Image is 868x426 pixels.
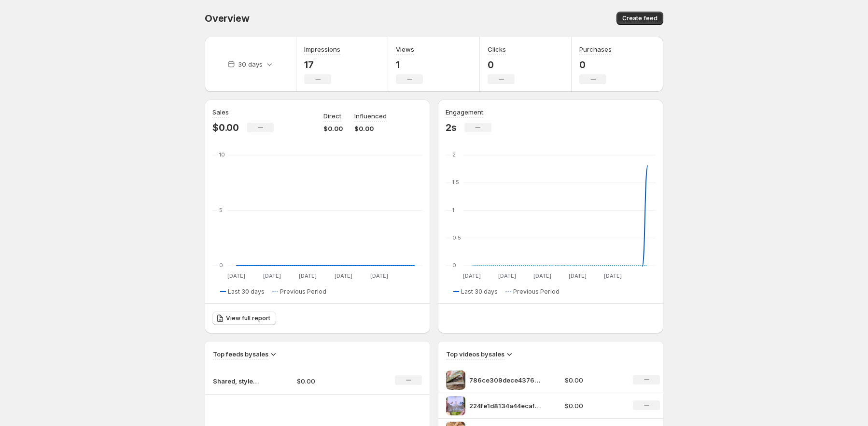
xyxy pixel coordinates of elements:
h3: Views [396,44,414,54]
p: $0.00 [565,375,622,385]
p: 0 [579,59,612,71]
p: $0.00 [565,401,622,411]
p: 786ce309dece4376925ea124a980a89a [469,375,542,385]
text: [DATE] [569,272,587,279]
a: View full report [212,312,276,325]
p: 2s [446,122,457,133]
text: 1 [452,207,454,213]
text: [DATE] [263,272,281,279]
h3: Engagement [446,107,483,117]
text: [DATE] [604,272,622,279]
text: 10 [219,151,225,158]
p: 30 days [238,59,263,69]
text: [DATE] [533,272,551,279]
text: 1.5 [452,179,459,185]
p: $0.00 [354,124,387,133]
text: [DATE] [498,272,516,279]
text: [DATE] [299,272,317,279]
h3: Purchases [579,44,612,54]
text: [DATE] [463,272,481,279]
text: 0 [219,262,223,269]
text: 5 [219,207,223,213]
span: Previous Period [513,288,560,296]
text: 0 [452,262,456,269]
p: Direct [323,111,341,121]
span: Create feed [622,14,658,22]
p: 0 [488,59,515,71]
span: View full report [226,314,270,322]
span: Previous Period [280,288,326,296]
h3: Top feeds by sales [213,349,268,359]
h3: Clicks [488,44,506,54]
p: Influenced [354,111,387,121]
span: Last 30 days [461,288,498,296]
text: [DATE] [227,272,245,279]
h3: Top videos by sales [446,349,504,359]
text: [DATE] [370,272,388,279]
p: $0.00 [297,376,365,386]
text: 2 [452,151,456,158]
img: 786ce309dece4376925ea124a980a89a [446,370,465,390]
h3: Impressions [304,44,340,54]
h3: Sales [212,107,229,117]
p: Shared, styled, and loved by 700K+ happy customers [213,376,261,386]
p: 17 [304,59,340,71]
text: [DATE] [335,272,352,279]
button: Create feed [616,12,663,25]
span: Overview [205,13,249,24]
p: $0.00 [212,122,239,133]
p: 224fe1d8134a44ecafa941a93bae645b [469,401,542,411]
p: 1 [396,59,423,71]
text: 0.5 [452,234,461,241]
span: Last 30 days [228,288,265,296]
img: 224fe1d8134a44ecafa941a93bae645b [446,396,465,415]
p: $0.00 [323,124,343,133]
